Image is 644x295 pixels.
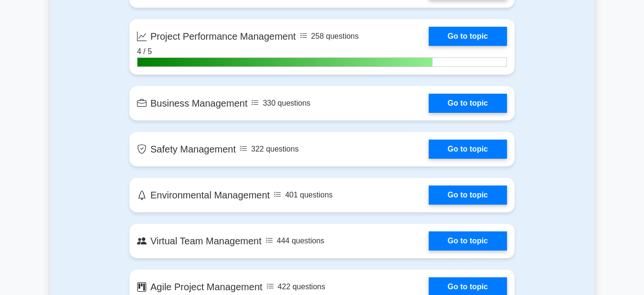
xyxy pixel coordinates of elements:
[429,231,507,251] a: Go to topic
[429,186,507,205] a: Go to topic
[429,140,507,159] a: Go to topic
[429,27,507,46] a: Go to topic
[429,94,507,113] a: Go to topic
